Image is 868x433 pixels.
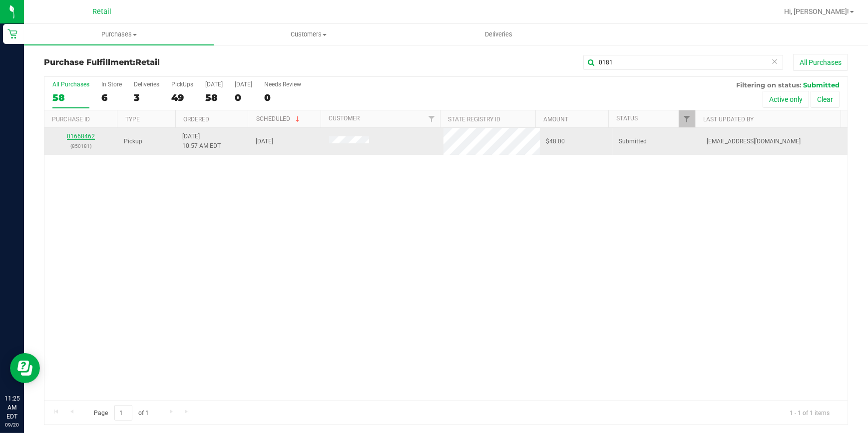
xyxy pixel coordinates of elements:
[793,54,848,71] button: All Purchases
[24,24,214,45] a: Purchases
[771,55,778,68] span: Clear
[704,116,754,123] a: Last Updated By
[85,405,157,421] span: Page of 1
[92,7,111,16] span: Retail
[50,141,112,151] p: (850181)
[329,115,360,122] a: Customer
[171,81,193,88] div: PickUps
[619,137,647,146] span: Submitted
[183,116,209,123] a: Ordered
[182,132,221,151] span: [DATE] 10:57 AM EDT
[205,81,223,88] div: [DATE]
[235,81,252,88] div: [DATE]
[7,29,17,39] inline-svg: Retail
[134,81,159,88] div: Deliveries
[736,81,801,89] span: Filtering on status:
[811,91,840,108] button: Clear
[4,394,19,421] p: 11:25 AM EDT
[44,58,312,67] h3: Purchase Fulfillment:
[448,116,500,123] a: State Registry ID
[101,92,122,103] div: 6
[404,24,594,45] a: Deliveries
[546,137,565,146] span: $48.00
[264,81,301,88] div: Needs Review
[52,116,90,123] a: Purchase ID
[583,55,783,70] input: Search Purchase ID, Original ID, State Registry ID or Customer Name...
[214,30,403,39] span: Customers
[125,116,140,123] a: Type
[235,92,252,103] div: 0
[24,30,214,39] span: Purchases
[707,137,801,146] span: [EMAIL_ADDRESS][DOMAIN_NAME]
[763,91,809,108] button: Active only
[784,7,849,15] span: Hi, [PERSON_NAME]!
[10,353,40,383] iframe: Resource center
[52,92,89,103] div: 58
[264,92,301,103] div: 0
[424,110,440,127] a: Filter
[205,92,223,103] div: 58
[803,81,840,89] span: Submitted
[782,405,838,420] span: 1 - 1 of 1 items
[471,30,526,39] span: Deliveries
[256,115,302,122] a: Scheduled
[67,133,95,140] a: 01668462
[124,137,142,146] span: Pickup
[679,110,695,127] a: Filter
[544,116,569,123] a: Amount
[171,92,193,103] div: 49
[214,24,404,45] a: Customers
[52,81,89,88] div: All Purchases
[256,137,273,146] span: [DATE]
[4,421,19,429] p: 09/20
[134,92,159,103] div: 3
[101,81,122,88] div: In Store
[135,57,160,67] span: Retail
[616,115,638,122] a: Status
[114,405,132,421] input: 1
